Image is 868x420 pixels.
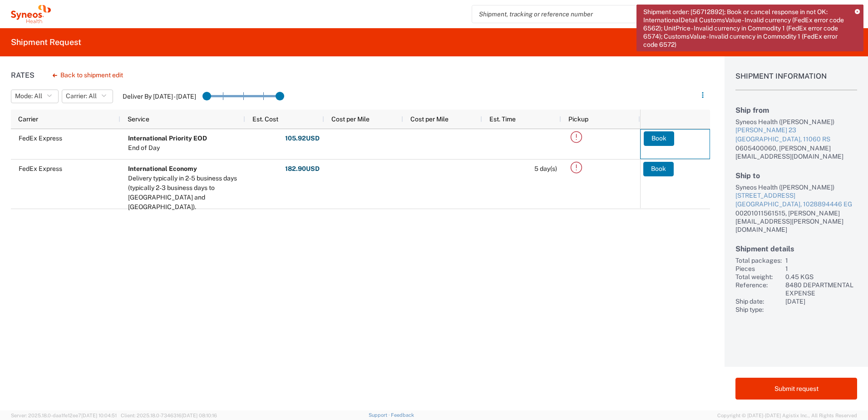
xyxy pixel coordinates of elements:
div: [STREET_ADDRESS] [735,191,857,200]
h1: Shipment Information [735,72,857,90]
a: [PERSON_NAME] 23[GEOGRAPHIC_DATA], 11060 RS [735,126,857,144]
div: Total weight: [735,273,782,281]
div: Syneos Health ([PERSON_NAME]) [735,183,857,191]
h1: Rates [11,71,35,80]
h2: Shipment details [735,245,857,253]
span: Shipment order: [56712892]; Book or cancel response in not OK: InternationalDetail CustomsValue -... [643,8,848,49]
div: Syneos Health ([PERSON_NAME]) [735,118,857,126]
div: 8480 DEPARTMENTAL EXPENSE [785,281,857,297]
div: [GEOGRAPHIC_DATA], 11060 RS [735,135,857,144]
span: [DATE] 10:04:51 [81,413,117,418]
div: [GEOGRAPHIC_DATA], 1028894446 EG [735,200,857,209]
div: 0.45 KGS [785,273,857,281]
label: Deliver By [DATE] - [DATE] [123,92,196,100]
span: Est. Time [489,115,516,123]
div: Ship date: [735,297,782,305]
b: International Economy [128,165,197,172]
span: Carrier: All [66,92,97,100]
span: FedEx Express [19,165,62,172]
div: Delivery typically in 2-5 business days (typically 2-3 business days to Canada and Mexico). [128,174,241,212]
div: Reference: [735,281,782,297]
button: Mode: All [11,90,59,103]
button: Back to shipment edit [45,67,130,83]
button: 182.90USD [285,162,320,176]
div: [DATE] [785,297,857,305]
button: Book [643,162,674,176]
span: Pickup [568,115,588,123]
span: Est. Cost [252,115,278,123]
div: Pieces [735,265,782,273]
b: International Priority EOD [128,135,207,142]
div: 1 [785,256,857,265]
button: 105.92USD [285,131,320,146]
strong: 105.92 USD [285,134,320,143]
div: 0605400060, [PERSON_NAME][EMAIL_ADDRESS][DOMAIN_NAME] [735,144,857,160]
span: Service [128,115,149,123]
div: 1 [785,265,857,273]
div: Ship type: [735,305,782,314]
h2: Shipment Request [11,37,81,48]
input: Shipment, tracking or reference number [472,5,707,23]
div: Total packages: [735,256,782,265]
span: Copyright © [DATE]-[DATE] Agistix Inc., All Rights Reserved [717,411,857,420]
h2: Ship from [735,106,857,115]
h2: Ship to [735,171,857,180]
span: Cost per Mile [331,115,370,123]
span: FedEx Express [19,135,62,142]
a: Feedback [391,412,414,418]
a: [STREET_ADDRESS][GEOGRAPHIC_DATA], 1028894446 EG [735,191,857,209]
div: End of Day [128,143,207,153]
span: 5 day(s) [534,165,557,172]
div: [PERSON_NAME] 23 [735,126,857,135]
span: Mode: All [15,92,42,100]
span: Cost per Mile [410,115,449,123]
button: Submit request [735,378,857,400]
span: Client: 2025.18.0-7346316 [121,413,217,418]
a: Support [369,412,391,418]
span: [DATE] 08:10:16 [182,413,217,418]
div: 00201011561515, [PERSON_NAME][EMAIL_ADDRESS][PERSON_NAME][DOMAIN_NAME] [735,209,857,234]
strong: 182.90 USD [285,165,320,173]
button: Book [644,131,674,146]
button: Carrier: All [62,90,113,103]
span: Carrier [18,115,38,123]
span: Server: 2025.18.0-daa1fe12ee7 [11,413,117,418]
